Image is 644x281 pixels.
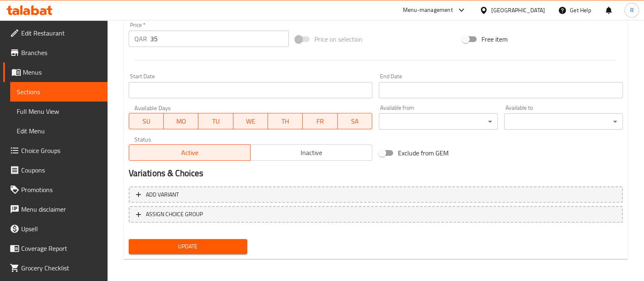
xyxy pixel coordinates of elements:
[129,113,164,129] button: SU
[233,113,268,129] button: WE
[198,113,233,129] button: TU
[129,186,623,203] button: Add variant
[341,115,369,127] span: SA
[129,167,623,179] h2: Variations & Choices
[202,115,230,127] span: TU
[129,144,251,161] button: Active
[21,204,101,214] span: Menu disclaimer
[338,113,372,129] button: SA
[491,6,545,15] div: [GEOGRAPHIC_DATA]
[504,113,623,130] div: ​
[21,28,101,38] span: Edit Restaurant
[254,147,369,159] span: Inactive
[3,199,108,219] a: Menu disclaimer
[303,113,337,129] button: FR
[3,219,108,239] a: Upsell
[379,113,497,130] div: ​
[129,239,247,254] button: Update
[3,141,108,160] a: Choice Groups
[3,180,108,199] a: Promotions
[21,243,101,253] span: Coverage Report
[3,23,108,43] a: Edit Restaurant
[17,87,101,97] span: Sections
[135,241,241,252] span: Update
[237,115,265,127] span: WE
[21,48,101,58] span: Branches
[21,185,101,195] span: Promotions
[146,209,203,219] span: ASSIGN CHOICE GROUP
[167,115,195,127] span: MO
[398,148,448,158] span: Exclude from GEM
[129,206,623,223] button: ASSIGN CHOICE GROUP
[271,115,299,127] span: TH
[146,190,179,200] span: Add variant
[23,67,101,77] span: Menus
[10,82,108,102] a: Sections
[21,146,101,155] span: Choice Groups
[3,239,108,258] a: Coverage Report
[630,6,633,15] span: R
[3,43,108,62] a: Branches
[268,113,303,129] button: TH
[17,126,101,136] span: Edit Menu
[21,224,101,234] span: Upsell
[10,121,108,141] a: Edit Menu
[10,102,108,121] a: Full Menu View
[17,106,101,116] span: Full Menu View
[164,113,198,129] button: MO
[134,34,147,44] p: QAR
[306,115,334,127] span: FR
[403,5,453,15] div: Menu-management
[3,62,108,82] a: Menus
[21,165,101,175] span: Coupons
[21,263,101,273] span: Grocery Checklist
[250,144,372,161] button: Inactive
[314,34,363,44] span: Price on selection
[132,147,248,159] span: Active
[132,115,160,127] span: SU
[3,160,108,180] a: Coupons
[150,31,289,47] input: Please enter price
[3,258,108,278] a: Grocery Checklist
[481,34,508,44] span: Free item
